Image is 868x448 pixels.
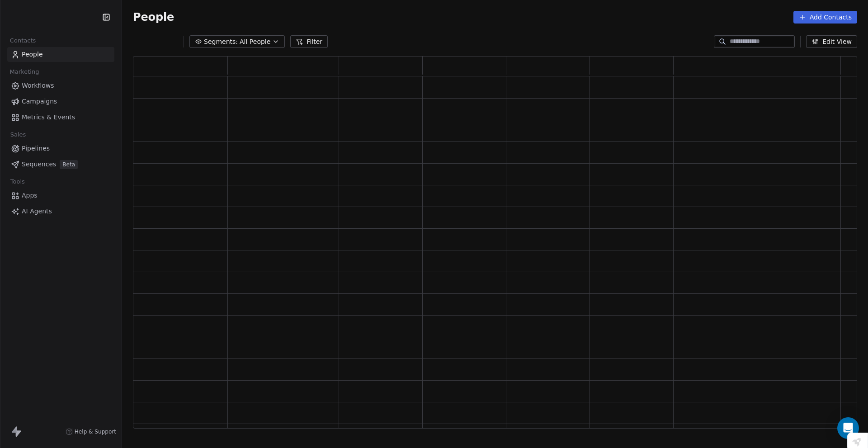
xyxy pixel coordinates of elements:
a: Apps [7,188,114,203]
span: AI Agents [22,207,52,216]
button: Edit View [806,35,857,48]
span: Marketing [6,65,43,79]
span: Help & Support [75,428,116,435]
button: Add Contacts [793,11,857,24]
span: Metrics & Events [22,113,75,122]
span: All People [240,37,270,47]
a: Help & Support [66,428,116,435]
a: Workflows [7,78,114,93]
a: People [7,47,114,62]
span: Tools [6,175,28,189]
span: Workflows [22,81,54,90]
span: Pipelines [22,144,50,153]
a: Campaigns [7,94,114,109]
span: Contacts [6,34,40,47]
a: SequencesBeta [7,157,114,172]
span: Sequences [22,160,56,169]
span: Apps [22,191,38,200]
a: Pipelines [7,141,114,156]
button: Filter [290,35,328,48]
span: Segments: [204,37,238,47]
span: People [22,50,43,59]
a: Metrics & Events [7,110,114,125]
div: Open Intercom Messenger [837,417,859,439]
a: AI Agents [7,204,114,219]
span: Beta [60,160,78,169]
span: People [133,10,174,24]
span: Sales [6,128,30,141]
span: Campaigns [22,97,57,106]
